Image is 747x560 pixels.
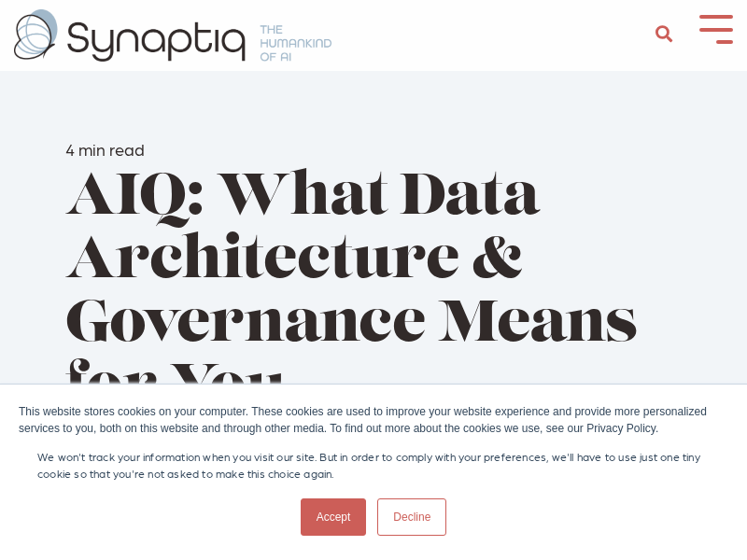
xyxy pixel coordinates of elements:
span: AIQ: What Data Architecture & Governance Means for You [65,170,638,420]
a: Decline [377,498,446,536]
p: We won't track your information when you visit our site. But in order to comply with your prefere... [37,448,710,482]
div: This website stores cookies on your computer. These cookies are used to improve your website expe... [19,403,728,437]
img: synaptiq logo-2 [14,9,331,62]
a: Accept [301,498,367,536]
h6: 4 min read [65,139,682,160]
